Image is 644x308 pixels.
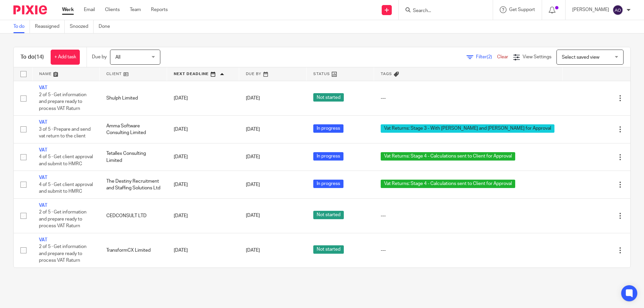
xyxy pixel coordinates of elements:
td: [DATE] [167,171,239,198]
span: Get Support [509,7,535,12]
span: Vat Returns: Stage 4 - Calculations sent to Client for Approval [381,152,515,161]
a: Done [99,20,115,33]
a: Snoozed [70,20,94,33]
p: [PERSON_NAME] [572,6,609,13]
td: [DATE] [167,116,239,143]
a: VAT [39,238,47,242]
span: 4 of 5 · Get client approval and submit to HMRC [39,155,93,166]
a: VAT [39,85,47,90]
td: Tetallex Consulting Limited [100,143,167,171]
a: Reports [151,6,168,13]
span: [DATE] [246,182,260,187]
div: --- [381,247,556,254]
span: 2 of 5 · Get information and prepare ready to process VAT Raturn [39,244,87,263]
span: Not started [313,245,344,254]
a: Email [84,6,95,13]
span: [DATE] [246,127,260,132]
span: 2 of 5 · Get information and prepare ready to process VAT Raturn [39,210,87,228]
span: In progress [313,152,343,161]
td: Amma Software Consulting Limited [100,116,167,143]
a: VAT [39,120,47,125]
span: In progress [313,124,343,133]
a: VAT [39,203,47,208]
td: [DATE] [167,81,239,116]
td: [DATE] [167,143,239,171]
a: To do [13,20,30,33]
td: The Destiny Recruitment and Staffing Solutions Ltd [100,171,167,198]
span: [DATE] [246,155,260,159]
a: Clear [497,55,508,59]
span: Select saved view [562,55,599,60]
span: Vat Returns: Stage 4 - Calculations sent to Client for Approval [381,180,515,188]
div: --- [381,95,556,102]
span: View Settings [523,55,551,59]
td: [DATE] [167,233,239,267]
span: Vat Returns: Stage 3 - With [PERSON_NAME] and [PERSON_NAME] for Approval [381,124,554,133]
td: [DATE] [167,198,239,233]
span: Not started [313,211,344,219]
a: Reassigned [35,20,65,33]
p: Due by [92,54,107,60]
a: Clients [105,6,120,13]
input: Search [412,8,473,14]
a: Work [62,6,74,13]
span: All [115,55,120,60]
img: svg%3E [612,5,623,15]
img: Pixie [13,5,47,14]
span: Tags [381,72,392,76]
h1: To do [20,54,44,61]
span: Not started [313,93,344,102]
span: 2 of 5 · Get information and prepare ready to process VAT Raturn [39,93,87,111]
a: VAT [39,175,47,180]
a: VAT [39,148,47,152]
td: Shulph Limited [100,81,167,116]
span: [DATE] [246,96,260,101]
div: --- [381,212,556,219]
td: TransformCX Limited [100,233,167,267]
a: + Add task [51,50,80,65]
span: [DATE] [246,213,260,218]
td: CEDCONSULT LTD [100,198,167,233]
a: Team [130,6,141,13]
span: 4 of 5 · Get client approval and submit to HMRC [39,182,93,194]
span: Filter [476,55,497,59]
span: (2) [487,55,492,59]
span: In progress [313,180,343,188]
span: 3 of 5 · Prepare and send vat return to the client [39,127,91,139]
span: (14) [35,54,44,60]
span: [DATE] [246,248,260,253]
